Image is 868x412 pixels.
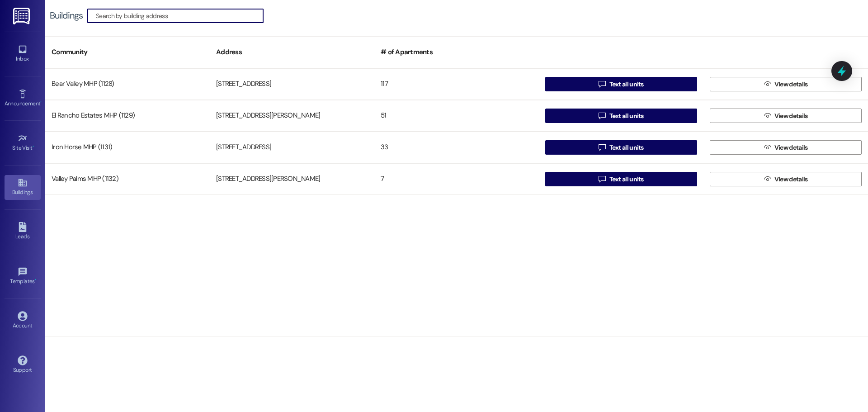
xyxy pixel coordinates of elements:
i:  [599,175,605,183]
div: [STREET_ADDRESS][PERSON_NAME] [210,107,374,125]
button: Text all units [545,172,697,186]
img: ResiDesk Logo [13,8,32,24]
button: Text all units [545,109,697,123]
div: 117 [374,75,539,93]
i:  [764,112,771,119]
span: Text all units [609,175,644,184]
button: View details [710,140,862,155]
a: Templates • [5,264,41,289]
a: Inbox [5,42,41,66]
div: [STREET_ADDRESS] [210,75,374,93]
span: Text all units [609,80,644,89]
span: Text all units [609,143,644,152]
i:  [764,144,771,151]
i:  [599,144,605,151]
span: • [33,143,34,150]
div: 33 [374,138,539,156]
span: View details [774,111,808,121]
button: Text all units [545,77,697,91]
span: View details [774,143,808,152]
div: [STREET_ADDRESS] [210,138,374,156]
a: Site Visit • [5,131,41,155]
a: Account [5,308,41,333]
a: Buildings [5,175,41,199]
button: Text all units [545,140,697,155]
span: View details [774,175,808,184]
button: View details [710,77,862,91]
span: • [35,277,36,283]
span: Text all units [609,111,644,121]
div: Valley Palms MHP (1132) [45,170,210,188]
a: Leads [5,219,41,244]
div: 7 [374,170,539,188]
div: # of Apartments [374,41,539,63]
div: Community [45,41,210,63]
i:  [764,175,771,183]
i:  [599,112,605,119]
div: Iron Horse MHP (1131) [45,138,210,156]
i:  [599,81,605,88]
div: Address [210,41,374,63]
div: 51 [374,107,539,125]
div: El Rancho Estates MHP (1129) [45,107,210,125]
div: Bear Valley MHP (1128) [45,75,210,93]
div: Buildings [50,11,83,20]
i:  [764,81,771,88]
input: Search by building address [96,9,263,22]
button: View details [710,109,862,123]
a: Support [5,353,41,377]
div: [STREET_ADDRESS][PERSON_NAME] [210,170,374,188]
span: • [40,99,42,105]
span: View details [774,80,808,89]
button: View details [710,172,862,186]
